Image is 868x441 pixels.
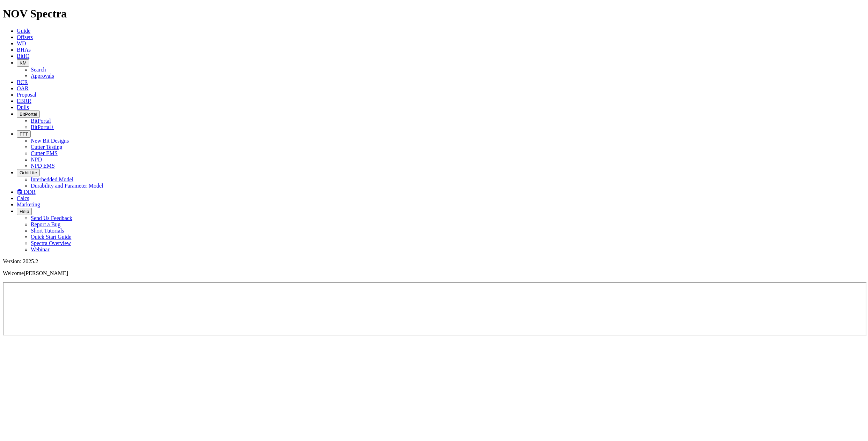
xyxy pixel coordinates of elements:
[31,150,58,156] a: Cutter EMS
[17,202,40,207] a: Marketing
[20,131,28,137] span: FTT
[17,104,29,110] a: Dulls
[31,228,64,234] a: Short Tutorials
[17,28,30,34] a: Guide
[3,270,865,276] p: Welcome
[31,221,60,227] a: Report a Bug
[24,270,68,276] span: [PERSON_NAME]
[31,163,55,169] a: NPD EMS
[31,183,103,189] a: Durability and Parameter Model
[17,40,26,46] a: WD
[3,7,865,20] h1: NOV Spectra
[17,111,40,118] button: BitPortal
[20,112,37,117] span: BitPortal
[31,124,54,130] a: BitPortal+
[31,246,50,252] a: Webinar
[17,98,31,104] a: EBRR
[17,34,33,40] a: Offsets
[17,208,32,215] button: Help
[31,234,71,240] a: Quick Start Guide
[31,144,62,150] a: Cutter Testing
[31,157,42,162] a: NPD
[20,209,29,214] span: Help
[17,130,31,138] button: FTT
[3,258,865,265] div: Version: 2025.2
[31,215,72,221] a: Send Us Feedback
[31,240,71,246] a: Spectra Overview
[17,47,31,53] a: BHAs
[17,195,29,201] a: Calcs
[20,170,37,175] span: OrbitLite
[17,189,36,195] a: DDR
[17,92,36,98] a: Proposal
[20,60,27,66] span: KM
[17,59,29,67] button: KM
[31,118,51,124] a: BitPortal
[31,176,73,182] a: Interbedded Model
[24,189,36,195] span: DDR
[17,169,40,176] button: OrbitLite
[31,73,54,79] a: Approvals
[17,53,29,59] a: BitIQ
[31,138,69,144] a: New Bit Designs
[31,67,46,73] a: Search
[17,85,29,91] a: OAR
[17,79,28,85] a: BCR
